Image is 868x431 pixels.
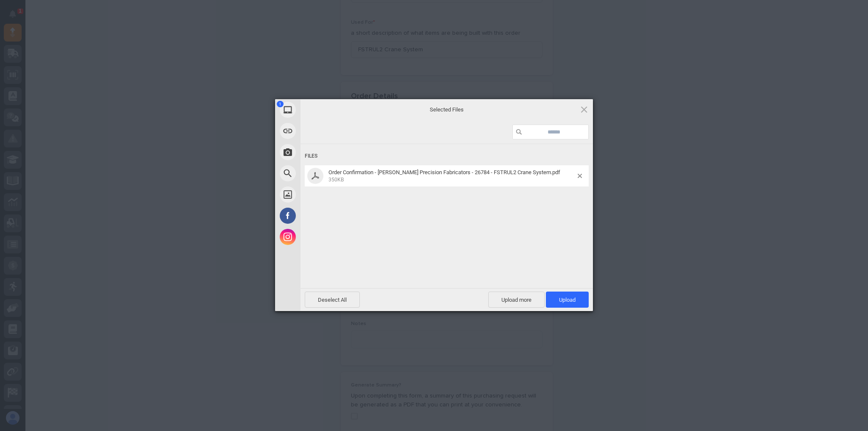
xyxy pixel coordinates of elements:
span: Deselect All [305,292,360,308]
div: Instagram [275,226,377,247]
span: Upload more [488,292,545,308]
div: My Device [275,99,377,120]
span: Click here or hit ESC to close picker [579,105,589,114]
span: Order Confirmation - Byers Precision Fabricators - 26784 - FSTRUL2 Crane System.pdf [326,169,578,183]
div: Take Photo [275,142,377,163]
div: Web Search [275,163,377,184]
span: 350KB [328,177,344,183]
div: Unsplash [275,184,377,205]
span: Upload [546,292,589,308]
div: Link (URL) [275,120,377,142]
span: Upload [559,297,576,303]
span: Order Confirmation - [PERSON_NAME] Precision Fabricators - 26784 - FSTRUL2 Crane System.pdf [328,169,560,175]
span: Selected Files [362,106,531,113]
span: 1 [277,101,284,107]
div: Facebook [275,205,377,226]
div: Files [305,148,589,164]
